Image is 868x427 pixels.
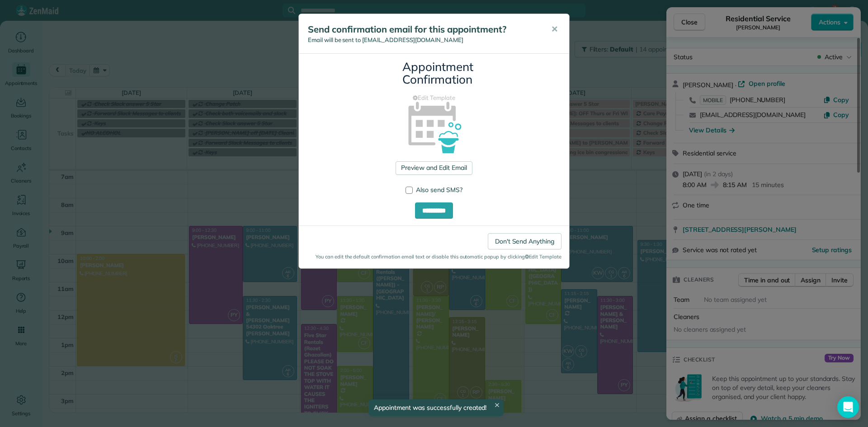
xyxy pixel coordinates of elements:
span: Email will be sent to [EMAIL_ADDRESS][DOMAIN_NAME] [308,36,463,43]
div: Open Intercom Messenger [837,396,859,418]
span: Also send SMS? [416,186,462,194]
h5: Send confirmation email for this appointment? [308,23,538,36]
small: You can edit the default confirmation email text or disable this automatic popup by clicking Edit... [307,253,561,261]
div: Appointment was successfully created! [368,399,504,416]
a: Preview and Edit Email [396,161,472,175]
span: ✕ [551,24,558,34]
a: Edit Template [306,94,562,103]
img: appointment_confirmation_icon-141e34405f88b12ade42628e8c248340957700ab75a12ae832a8710e9b578dc5.png [394,86,475,167]
a: Don't Send Anything [488,233,561,249]
h3: Appointment Confirmation [402,61,466,86]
